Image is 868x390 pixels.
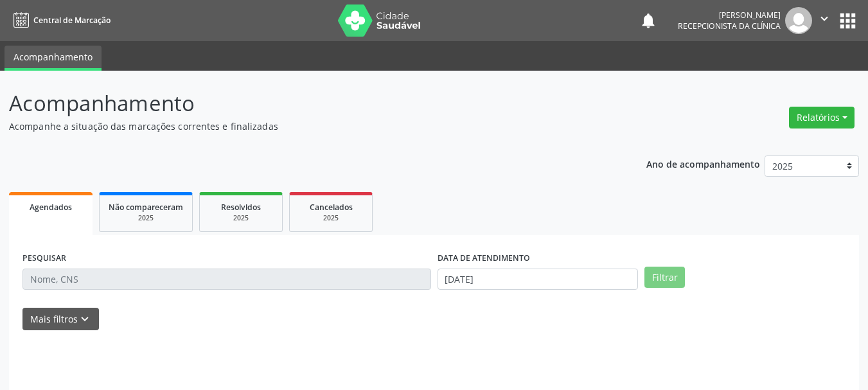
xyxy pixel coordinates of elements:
button: Filtrar [644,267,685,288]
label: DATA DE ATENDIMENTO [438,249,530,269]
div: 2025 [299,213,363,223]
p: Acompanhamento [9,87,604,120]
span: Cancelados [310,202,353,213]
span: Resolvidos [221,202,261,213]
input: Selecione um intervalo [438,269,639,290]
i: keyboard_arrow_down [78,312,92,326]
div: 2025 [109,213,183,223]
img: img [785,7,812,34]
button:  [812,7,837,34]
span: Não compareceram [109,202,183,213]
label: PESQUISAR [22,249,66,269]
button: notifications [639,12,657,30]
a: Acompanhamento [4,46,102,71]
span: Central de Marcação [33,15,111,26]
div: 2025 [209,213,273,223]
input: Nome, CNS [22,269,431,290]
p: Acompanhe a situação das marcações correntes e finalizadas [9,120,604,133]
button: apps [837,10,859,32]
span: Recepcionista da clínica [678,21,781,31]
button: Relatórios [789,107,855,129]
span: Agendados [30,202,72,213]
button: Mais filtroskeyboard_arrow_down [22,308,99,330]
div: [PERSON_NAME] [678,10,781,21]
i:  [817,12,831,26]
a: Central de Marcação [9,10,111,31]
p: Ano de acompanhamento [646,155,760,172]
